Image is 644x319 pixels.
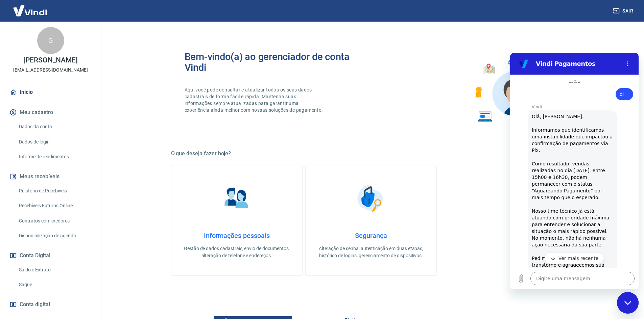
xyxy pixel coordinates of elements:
[171,165,303,276] a: Informações pessoaisInformações pessoaisGestão de dados cadastrais, envio de documentos, alteraçã...
[469,51,558,126] img: Imagem de um avatar masculino com diversos icones exemplificando as funcionalidades do gerenciado...
[16,199,93,213] a: Recebíveis Futuros Online
[16,184,93,198] a: Relatório de Recebíveis
[182,245,291,259] p: Gestão de dados cadastrais, envio de documentos, alteração de telefone e endereços.
[8,85,93,100] a: Início
[16,278,93,292] a: Saque
[8,297,93,312] a: Conta digital
[305,165,437,276] a: SegurançaSegurançaAlteração de senha, autenticação em duas etapas, histórico de logins, gerenciam...
[16,263,93,277] a: Saldo e Extrato
[617,292,639,314] iframe: Botão para iniciar a janela de mensagens, 1 mensagem não lida
[23,57,77,64] p: [PERSON_NAME]
[22,61,104,248] span: Olá, [PERSON_NAME]. Informamos que identificamos uma instabilidade que impactou a confirmação de ...
[48,202,89,209] p: Ver mais recente
[37,27,64,54] div: G
[171,150,571,157] h5: O que deseja fazer hoje?
[20,300,50,309] span: Conta digital
[185,86,325,113] p: Aqui você pode consultar e atualizar todos os seus dados cadastrais de forma fácil e rápida. Mant...
[16,135,93,149] a: Dados de login
[8,248,93,263] button: Conta Digital
[8,105,93,120] button: Meu cadastro
[182,232,291,240] h4: Informações pessoais
[8,0,52,21] img: Vindi
[220,182,254,215] img: Informações pessoais
[8,169,93,184] button: Meus recebíveis
[4,219,18,232] button: Carregar arquivo
[16,150,93,164] a: Informe de rendimentos
[510,53,639,289] iframe: Janela de mensagens
[35,200,94,211] button: Ver mais recente
[316,232,426,240] h4: Segurança
[16,120,93,134] a: Dados da conta
[354,182,388,215] img: Segurança
[16,229,93,243] a: Disponibilização de agenda
[185,51,371,73] h2: Bem-vindo(a) ao gerenciador de conta Vindi
[13,67,88,74] p: [EMAIL_ADDRESS][DOMAIN_NAME]
[612,5,636,17] button: Sair
[316,245,426,259] p: Alteração de senha, autenticação em duas etapas, histórico de logins, gerenciamento de dispositivos.
[16,214,93,228] a: Contratos com credores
